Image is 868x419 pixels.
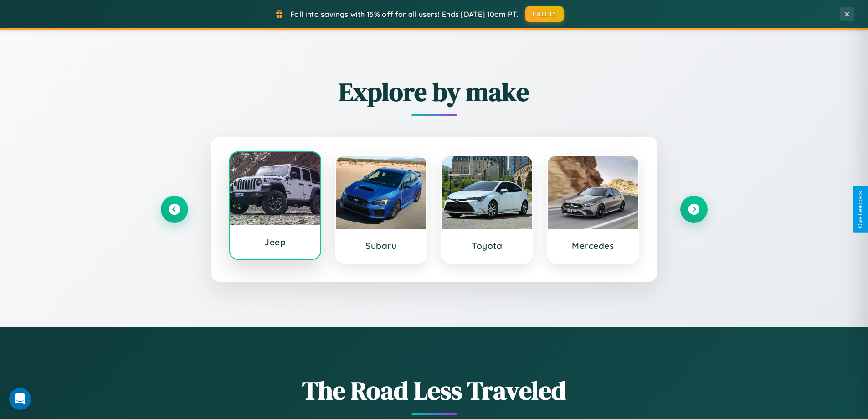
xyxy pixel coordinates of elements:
[857,191,863,228] div: Give Feedback
[290,10,519,19] span: Fall into savings with 15% off for all users! Ends [DATE] 10am PT.
[161,373,708,408] h1: The Road Less Traveled
[451,240,524,251] h3: Toyota
[525,6,564,22] button: FALL15
[345,240,417,251] h3: Subaru
[161,74,708,109] h2: Explore by make
[557,240,629,251] h3: Mercedes
[239,237,312,248] h3: Jeep
[9,388,31,410] div: Open Intercom Messenger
